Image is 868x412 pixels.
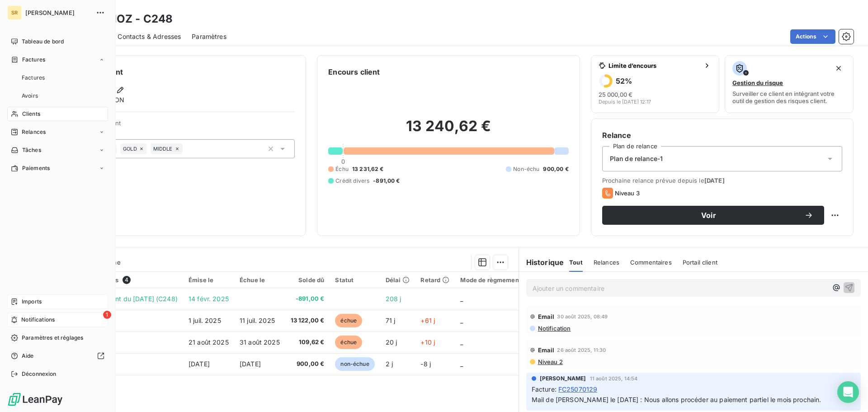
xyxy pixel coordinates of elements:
h2: 13 240,62 € [328,117,568,144]
h6: 52 % [616,76,632,85]
div: Échue le [240,276,280,284]
div: Statut [335,276,374,284]
span: échue [335,314,362,327]
span: Prochaine relance prévue depuis le [602,177,842,184]
button: Actions [790,29,835,44]
span: Portail client [683,259,717,266]
span: Gestion du risque [732,79,783,86]
span: Factures [22,56,45,64]
button: Gestion du risqueSurveiller ce client en intégrant votre outil de gestion des risques client. [725,55,854,113]
span: Relances [22,128,46,136]
span: GOLD [123,146,137,152]
div: Retard [420,276,449,284]
span: -891,00 € [291,294,325,303]
span: Paramètres et réglages [22,334,83,342]
span: +10 j [420,338,435,346]
span: Voir [613,212,804,219]
span: Tâches [22,146,41,154]
span: Email [538,346,555,354]
div: SR [7,5,22,20]
span: Échu [335,165,349,173]
span: -8 j [420,360,431,368]
span: FC25070129 [558,384,598,394]
span: échue [335,336,362,349]
span: Clients [22,110,40,118]
span: Factures [22,74,45,82]
span: _ [460,338,463,346]
span: BERTHOZ Virement du [DATE] (C248) [62,295,178,303]
span: 1 juil. 2025 [189,317,221,324]
span: 4 [123,276,131,284]
span: Surveiller ce client en intégrant votre outil de gestion des risques client. [732,90,846,104]
span: _ [460,295,463,303]
span: Relances [594,259,619,266]
span: 31 août 2025 [240,338,280,346]
span: Limite d’encours [609,62,700,69]
span: Avoirs [22,92,38,100]
span: Aide [22,352,34,360]
span: 11 août 2025, 14:54 [590,376,638,381]
span: Déconnexion [22,370,57,378]
span: Non-échu [513,165,539,173]
span: 208 j [386,295,401,303]
span: Paiements [22,164,50,172]
h3: BERTHOZ - C248 [80,11,173,27]
h6: Relance [602,130,842,141]
span: Depuis le [DATE] 12:17 [599,99,651,104]
span: Propriétés Client [73,119,295,132]
span: [PERSON_NAME] [25,9,90,16]
a: Aide [7,349,108,363]
button: Voir [602,206,824,225]
span: Tout [569,259,583,266]
span: Commentaires [630,259,672,266]
h6: Informations client [55,66,295,77]
span: Imports [22,298,42,306]
span: 20 j [386,338,397,346]
span: [DATE] [240,360,261,368]
span: [PERSON_NAME] [540,374,586,383]
span: non-échue [335,357,374,371]
span: 14 févr. 2025 [189,295,229,303]
span: 21 août 2025 [189,338,229,346]
span: Niveau 2 [537,358,563,365]
button: Limite d’encours52%25 000,00 €Depuis le [DATE] 12:17 [591,55,720,113]
span: Email [538,313,555,320]
div: Mode de règmement [460,276,521,284]
div: Pièces comptables [62,276,178,284]
span: [DATE] [189,360,210,368]
span: Contacts & Adresses [118,32,181,41]
span: 109,62 € [291,338,325,347]
div: Solde dû [291,276,325,284]
span: MIDDLE [153,146,173,152]
span: _ [460,317,463,324]
span: _ [460,360,463,368]
span: Paramètres [192,32,226,41]
span: Mail de [PERSON_NAME] le [DATE] : Nous allons procéder au paiement partiel le mois prochain. [532,396,821,403]
img: Logo LeanPay [7,392,63,407]
h6: Encours client [328,66,380,77]
input: Ajouter une valeur [183,145,190,153]
span: 900,00 € [291,360,325,369]
span: Plan de relance-1 [610,154,663,163]
span: 13 231,62 € [352,165,384,173]
h6: Historique [519,257,564,268]
span: 2 j [386,360,393,368]
span: Facture : [532,384,557,394]
span: 0 [341,158,345,165]
span: Crédit divers [335,177,369,185]
span: Notifications [21,316,55,324]
span: 13 122,00 € [291,316,325,325]
span: 1 [103,311,111,319]
span: Tableau de bord [22,38,64,46]
span: 900,00 € [543,165,568,173]
div: Émise le [189,276,229,284]
div: Open Intercom Messenger [837,381,859,403]
span: +61 j [420,317,435,324]
span: Niveau 3 [615,189,640,197]
span: 11 juil. 2025 [240,317,275,324]
span: Notification [537,325,571,332]
span: 71 j [386,317,396,324]
div: Délai [386,276,410,284]
span: 30 août 2025, 08:49 [557,314,608,319]
span: -891,00 € [373,177,400,185]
